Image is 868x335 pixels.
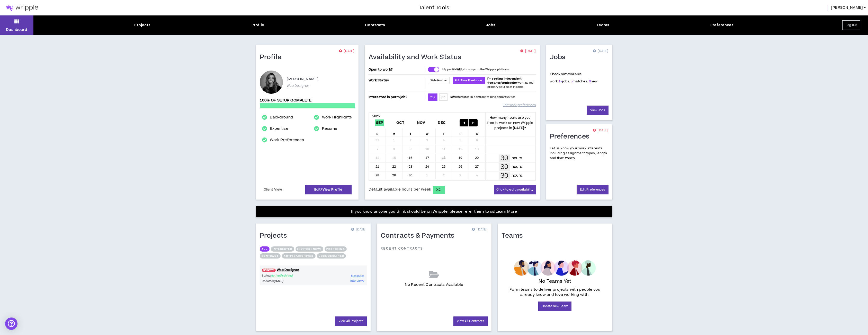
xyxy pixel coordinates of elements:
button: Contract [260,253,281,259]
a: Interviews [350,278,365,283]
a: View Jobs [587,106,609,115]
b: 2025 [372,114,380,118]
p: [PERSON_NAME] [287,76,319,82]
p: Let us know your work interests including assignment types, length and time zones. [550,146,609,161]
div: Contracts [365,22,385,28]
span: Side Hustler [430,79,447,82]
a: Background [270,114,293,121]
span: work as my primary source of income [487,77,533,89]
div: Teams [596,22,610,28]
a: View All Projects [335,316,367,326]
a: Create New Team [538,302,571,311]
a: 17 [559,79,562,84]
div: F [452,128,469,136]
button: Log out [842,20,860,30]
h1: Teams [502,232,527,240]
div: T [402,128,419,136]
button: Interested [271,246,294,252]
p: No Recent Contracts Available [405,282,463,288]
h1: Jobs [550,53,569,62]
span: [PERSON_NAME] [831,5,863,11]
button: Click to edit availability [494,185,536,194]
h1: Availability and Work Status [369,53,465,62]
div: T [436,128,452,136]
a: Client View [263,185,283,194]
div: Jobs [486,22,496,28]
div: Profile [252,22,264,28]
div: S [469,128,486,136]
i: [DATE] [274,279,283,283]
a: Expertise [270,126,288,132]
a: View All Contracts [453,316,488,326]
h1: Preferences [550,133,593,141]
h3: Talent Tools [419,4,449,12]
span: UPDATED! [262,269,276,272]
div: S [369,128,386,136]
a: Learn More [496,209,517,214]
p: [DATE] [351,227,366,232]
span: Active/Archived [271,274,293,278]
p: [DATE] [593,49,608,54]
p: [DATE] [520,49,536,54]
a: Edit work preferences [503,101,536,110]
span: Default available hours per week [369,187,431,192]
p: Open to work? [369,67,424,72]
span: jobs. [559,79,570,84]
p: hours [512,173,522,178]
p: [DATE] [339,49,354,54]
button: All [260,246,270,252]
p: Status: [262,273,313,278]
button: Proposing [325,246,346,252]
p: Dashboard [6,27,27,32]
div: Projects [134,22,150,28]
p: [DATE] [472,227,487,232]
button: Lost/Declined [317,253,346,259]
p: My profile show up on the Wripple platform [442,67,509,72]
p: hours [512,155,522,161]
p: Recent Contracts [381,246,423,251]
p: 100% of setup complete [260,98,355,103]
p: Updated: [262,279,313,283]
span: Dec [437,119,447,126]
span: matches. [571,79,588,84]
div: Open Intercom Messenger [5,317,17,330]
img: empty [514,260,596,276]
div: Preferences [710,22,734,28]
p: Web Designer [287,83,309,88]
span: Interviews [350,279,365,283]
p: If you know anyone you think should be on Wripple, please refer them to us! [351,209,517,215]
button: Invited (new) [296,246,323,252]
p: Work Status [369,77,424,84]
p: Interested in perm job? [369,93,424,101]
div: M [386,128,402,136]
p: How many hours are you free to work on new Wripple projects in [485,115,535,131]
a: Resume [322,126,337,132]
p: Form teams to deliver projects with people you already know and love working with. [504,287,606,297]
p: hours [512,164,522,170]
p: No Teams Yet [539,278,571,285]
span: No [442,95,445,99]
b: [DATE] ? [513,126,526,130]
h1: Projects [260,232,291,240]
p: Check out available work: [550,72,598,84]
a: UPDATED!Web Designer [260,268,367,272]
a: Edit/View Profile [305,185,352,194]
span: Yes [430,95,435,99]
span: Nov [416,119,426,126]
button: Active/Archived [282,253,316,259]
p: [DATE] [593,128,608,133]
a: Work Preferences [270,137,304,143]
h1: Profile [260,53,285,62]
a: Work Highlights [322,114,352,121]
strong: AM [451,95,455,99]
a: 0 [589,79,591,84]
a: Messages [351,273,365,278]
span: Oct [395,119,406,126]
strong: WILL [457,67,463,71]
a: 5 [571,79,572,84]
b: I'm seeking independent freelance/contractor [487,77,522,85]
span: new [589,79,598,84]
h1: Contracts & Payments [381,232,458,240]
a: Edit Preferences [577,185,609,194]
